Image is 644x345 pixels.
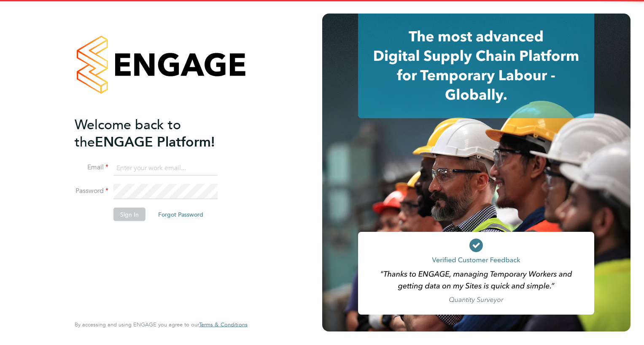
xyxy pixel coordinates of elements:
[113,160,218,176] input: Enter your work email...
[75,116,181,150] span: Welcome back to the
[199,321,248,328] a: Terms & Conditions
[75,116,239,150] h2: ENGAGE Platform!
[75,163,108,172] label: Email
[75,187,108,196] label: Password
[113,208,146,221] button: Sign In
[151,208,210,221] button: Forgot Password
[75,321,248,328] span: By accessing and using ENGAGE you agree to our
